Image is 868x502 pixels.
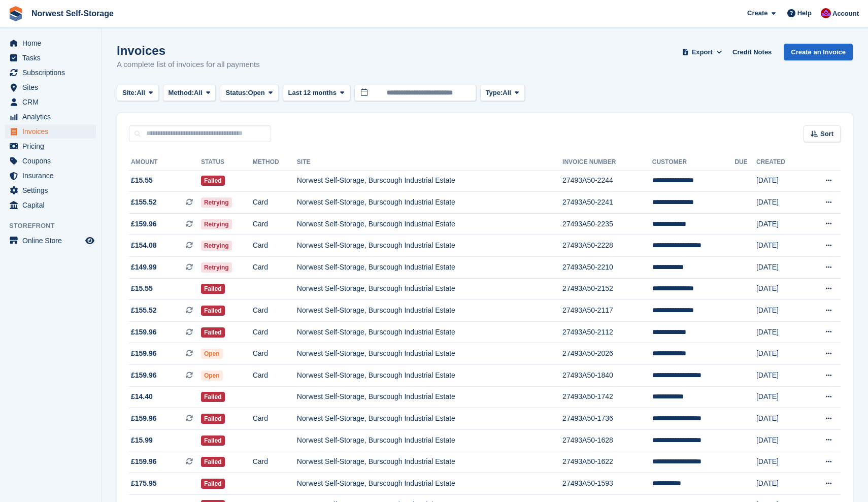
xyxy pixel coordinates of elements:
td: Card [253,213,297,235]
td: 27493A50-2228 [562,235,652,257]
span: All [503,88,511,98]
a: menu [5,124,96,139]
span: Storefront [9,221,101,231]
span: Open [201,371,223,381]
span: £15.55 [131,175,153,186]
button: Status: Open [220,85,278,102]
td: Norwest Self-Storage, Burscough Industrial Estate [297,278,562,300]
a: menu [5,169,96,183]
td: Norwest Self-Storage, Burscough Industrial Estate [297,451,562,473]
span: Help [797,8,812,18]
td: 27493A50-1622 [562,451,652,473]
button: Type: All [480,85,525,102]
td: Norwest Self-Storage, Burscough Industrial Estate [297,473,562,495]
td: Norwest Self-Storage, Burscough Industrial Estate [297,192,562,214]
td: [DATE] [756,170,805,192]
td: 27493A50-1840 [562,365,652,387]
span: Failed [201,327,225,338]
td: 27493A50-2112 [562,321,652,343]
a: menu [5,110,96,124]
span: £155.52 [131,197,157,208]
span: Last 12 months [288,88,337,98]
button: Export [680,44,724,60]
span: £15.99 [131,435,153,446]
td: [DATE] [756,343,805,365]
span: Open [201,349,223,359]
a: menu [5,80,96,94]
span: Failed [201,176,225,186]
span: CRM [22,95,83,109]
td: Norwest Self-Storage, Burscough Industrial Estate [297,170,562,192]
td: Card [253,321,297,343]
a: menu [5,95,96,109]
a: Credit Notes [728,44,776,60]
td: 27493A50-1628 [562,429,652,451]
td: 27493A50-2117 [562,300,652,322]
span: Export [692,47,713,57]
span: Insurance [22,169,83,183]
a: menu [5,198,96,212]
th: Status [201,154,253,171]
td: [DATE] [756,429,805,451]
span: £159.96 [131,370,157,381]
span: All [194,88,203,98]
td: Norwest Self-Storage, Burscough Industrial Estate [297,429,562,451]
td: [DATE] [756,257,805,279]
span: £154.08 [131,240,157,251]
p: A complete list of invoices for all payments [117,59,260,71]
span: Account [832,9,859,19]
td: [DATE] [756,300,805,322]
td: [DATE] [756,278,805,300]
a: Preview store [84,235,96,247]
span: £159.96 [131,219,157,229]
td: Norwest Self-Storage, Burscough Industrial Estate [297,386,562,408]
span: Failed [201,284,225,294]
span: Subscriptions [22,65,83,80]
a: menu [5,51,96,65]
span: Type: [486,88,503,98]
td: Card [253,300,297,322]
span: All [137,88,145,98]
td: Norwest Self-Storage, Burscough Industrial Estate [297,343,562,365]
span: £159.96 [131,413,157,424]
span: Analytics [22,110,83,124]
td: 27493A50-2152 [562,278,652,300]
span: Retrying [201,197,232,208]
span: Sort [820,129,833,139]
td: [DATE] [756,213,805,235]
td: 27493A50-1593 [562,473,652,495]
a: menu [5,183,96,197]
span: Failed [201,457,225,467]
td: [DATE] [756,235,805,257]
td: Norwest Self-Storage, Burscough Industrial Estate [297,365,562,387]
span: Pricing [22,139,83,153]
a: Norwest Self-Storage [27,5,118,22]
span: Retrying [201,241,232,251]
td: [DATE] [756,192,805,214]
span: Tasks [22,51,83,65]
a: menu [5,154,96,168]
th: Amount [129,154,201,171]
span: Settings [22,183,83,197]
td: Norwest Self-Storage, Burscough Industrial Estate [297,235,562,257]
td: Card [253,365,297,387]
td: 27493A50-2026 [562,343,652,365]
th: Site [297,154,562,171]
a: Create an Invoice [784,44,853,60]
span: Failed [201,479,225,489]
span: £149.99 [131,262,157,273]
td: Card [253,408,297,430]
td: 27493A50-2210 [562,257,652,279]
td: Card [253,257,297,279]
span: £159.96 [131,348,157,359]
td: [DATE] [756,365,805,387]
button: Last 12 months [283,85,350,102]
img: stora-icon-8386f47178a22dfd0bd8f6a31ec36ba5ce8667c1dd55bd0f319d3a0aa187defe.svg [8,6,23,21]
span: Method: [169,88,194,98]
td: [DATE] [756,473,805,495]
td: 27493A50-2235 [562,213,652,235]
span: Capital [22,198,83,212]
th: Invoice Number [562,154,652,171]
td: [DATE] [756,386,805,408]
button: Site: All [117,85,159,102]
